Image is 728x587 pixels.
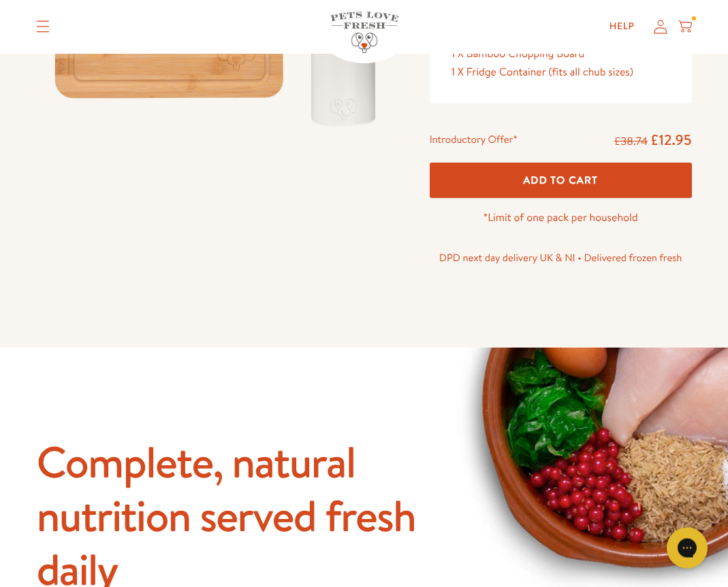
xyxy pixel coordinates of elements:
[452,46,670,64] div: 1 X Bamboo Chopping Board
[650,131,692,150] span: £12.95
[430,163,692,199] button: Add To Cart
[523,173,598,188] span: Add To Cart
[599,14,646,41] a: Help
[430,209,692,228] p: *Limit of one pack per household
[330,12,398,54] img: Pets Love Fresh
[452,64,670,82] div: 1 X Fridge Container (fits all chub sizes)
[25,10,61,44] summary: Translation missing: en.sections.header.menu
[430,250,692,267] p: DPD next day delivery UK & NI • Delivered frozen fresh
[660,523,714,573] iframe: Gorgias live chat messenger
[614,135,648,150] s: £38.74
[430,131,518,152] div: Introductory Offer*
